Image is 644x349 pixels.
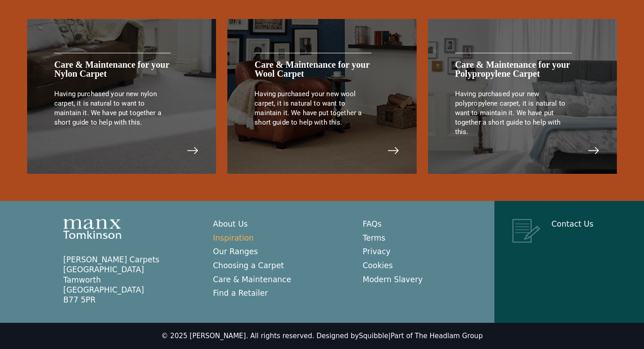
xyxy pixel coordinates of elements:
a: Our Ranges [213,247,258,256]
a: Terms [363,233,385,242]
p: Having purchased your new wool carpet, it is natural to want to maintain it. We have put together... [254,89,371,127]
a: Contact Us [551,219,593,228]
a: Part of The Headlam Group [390,332,483,340]
a: Cookies [363,261,393,270]
a: Find a Retailer [213,289,268,298]
a: Care & Maintenance for your Nylon Carpet [54,60,169,79]
a: Inspiration [213,233,254,242]
a: FAQs [363,219,382,228]
a: Care & Maintenance for your Polypropylene Carpet [455,60,570,79]
a: Care & Maintenance [213,275,291,284]
a: Modern Slavery [363,275,423,284]
img: Manx Tomkinson Logo [63,219,121,239]
a: Privacy [363,247,391,256]
a: Squibble [359,332,388,340]
p: Having purchased your new nylon carpet, it is natural to want to maintain it. We have put togethe... [54,89,171,127]
a: About Us [213,219,248,228]
div: © 2025 [PERSON_NAME]. All rights reserved. Designed by | [161,332,483,341]
a: Choosing a Carpet [213,261,284,270]
p: Having purchased your new polypropylene carpet, it is natural to want to maintain it. We have put... [455,89,572,137]
p: [PERSON_NAME] Carpets [GEOGRAPHIC_DATA] Tamworth [GEOGRAPHIC_DATA] B77 5PR [63,255,195,304]
a: Care & Maintenance for your Wool Carpet [254,60,369,79]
